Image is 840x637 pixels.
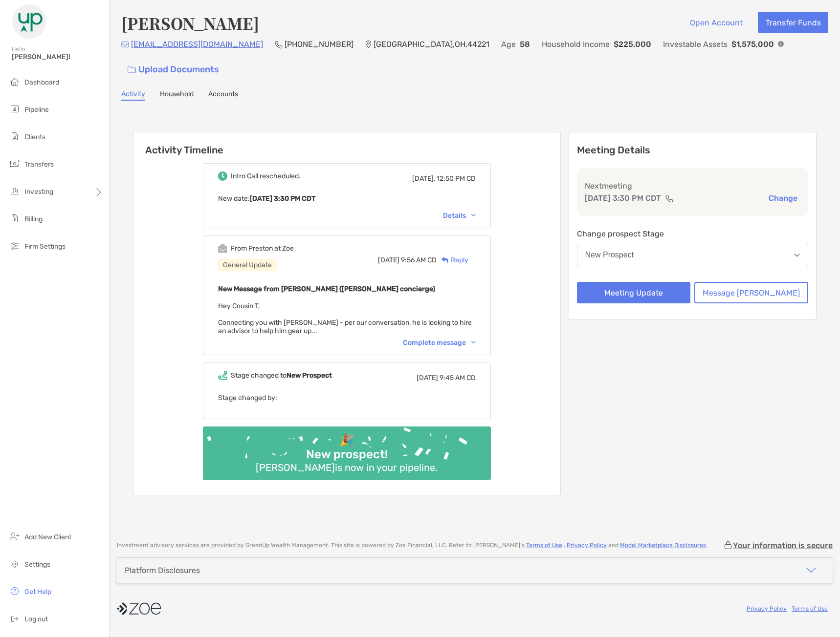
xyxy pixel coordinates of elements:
p: Meeting Details [577,144,809,156]
img: billing icon [9,212,21,224]
div: From Preston at Zoe [231,244,294,253]
img: investing icon [9,185,21,197]
span: Pipeline [24,106,49,114]
span: Hey Cousin T, Connecting you with [PERSON_NAME] - per our conversation, he is looking to hire an ... [218,302,472,335]
a: Accounts [208,90,238,101]
h4: [PERSON_NAME] [121,12,259,34]
span: Transfers [24,160,54,169]
img: get-help icon [9,585,21,597]
b: [DATE] 3:30 PM CDT [250,194,315,203]
p: Change prospect Stage [577,228,809,240]
img: Chevron icon [471,214,476,217]
div: 🎉 [335,433,358,447]
img: Email Icon [121,42,129,47]
div: [PERSON_NAME] is now in your pipeline. [252,462,442,473]
img: settings icon [9,558,21,570]
img: add_new_client icon [9,531,21,542]
a: Terms of Use [792,605,828,612]
img: firm-settings icon [9,240,21,252]
a: Household [160,90,194,101]
p: New date : [218,192,476,205]
span: [DATE], [412,174,435,183]
span: Log out [24,615,48,623]
a: Terms of Use [526,542,562,549]
div: Reply [437,255,468,265]
b: New Prospect [287,371,332,380]
img: Reply icon [442,257,449,263]
img: Phone Icon [275,41,283,48]
span: 9:45 AM CD [440,374,476,382]
div: New Prospect [585,251,634,259]
span: Settings [24,560,50,569]
img: Chevron icon [471,341,476,344]
img: Event icon [218,371,227,380]
p: Age [501,38,516,50]
p: Stage changed by: [218,392,476,404]
img: Event icon [218,244,227,253]
p: Investment advisory services are provided by GreenUp Wealth Management . This site is powered by ... [117,542,707,549]
span: Firm Settings [24,242,66,251]
img: clients icon [9,130,21,142]
img: Open dropdown arrow [794,254,800,257]
p: [GEOGRAPHIC_DATA] , OH , 44221 [374,38,489,50]
span: Get Help [24,588,51,596]
img: Confetti [203,426,491,472]
p: Your information is secure [733,541,833,550]
button: New Prospect [577,244,809,266]
a: Activity [121,90,145,101]
img: Info Icon [778,41,784,47]
img: company logo [117,598,161,620]
img: Event icon [218,171,227,181]
div: General Update [218,259,277,271]
span: [PERSON_NAME]! [12,53,103,61]
p: Household Income [542,38,610,50]
b: New Message from [PERSON_NAME] ([PERSON_NAME] concierge) [218,285,435,293]
div: Stage changed to [231,371,332,380]
a: Privacy Policy [747,605,787,612]
p: $1,575,000 [731,38,774,50]
span: 12:50 PM CD [437,174,476,183]
div: New prospect! [302,447,392,462]
div: Complete message [403,339,476,347]
span: Dashboard [24,78,59,86]
span: Billing [24,215,43,223]
h6: Activity Timeline [133,132,560,156]
p: Investable Assets [663,38,728,50]
button: Message [PERSON_NAME] [694,282,808,303]
span: Investing [24,188,53,196]
span: Add New Client [24,533,71,541]
img: transfers icon [9,158,21,170]
button: Open Account [682,12,750,33]
button: Change [766,193,800,203]
div: Platform Disclosures [125,566,200,575]
div: Intro Call rescheduled. [231,172,301,180]
div: Details [443,212,476,220]
img: communication type [665,194,674,202]
button: Meeting Update [577,282,691,303]
img: logout icon [9,613,21,624]
img: icon arrow [805,564,817,576]
p: Next meeting [585,180,801,192]
img: dashboard icon [9,76,21,87]
span: Clients [24,133,45,141]
p: [PHONE_NUMBER] [285,38,354,50]
img: Zoe Logo [12,4,47,39]
span: [DATE] [417,374,438,382]
a: Upload Documents [121,59,225,80]
p: $225,000 [614,38,651,50]
p: [DATE] 3:30 PM CDT [585,192,661,204]
img: pipeline icon [9,103,21,115]
p: [EMAIL_ADDRESS][DOMAIN_NAME] [131,38,263,50]
img: button icon [128,66,136,73]
a: Privacy Policy [567,542,607,549]
span: 9:56 AM CD [401,256,437,264]
button: Transfer Funds [758,12,828,33]
img: Location Icon [365,41,372,48]
a: Model Marketplace Disclosures [620,542,706,549]
p: 58 [520,38,530,50]
span: [DATE] [378,256,399,264]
